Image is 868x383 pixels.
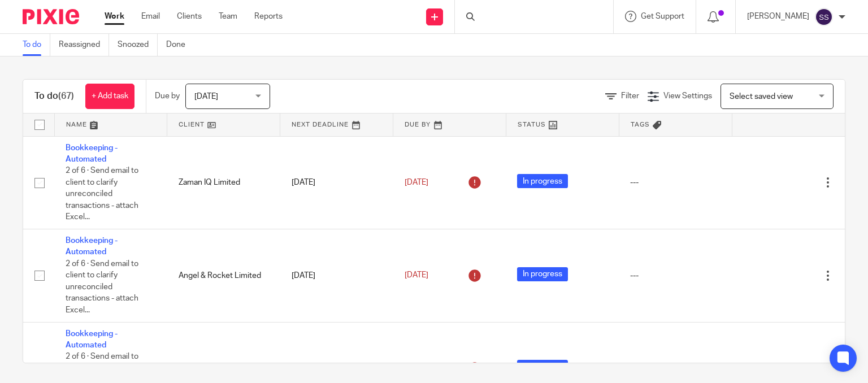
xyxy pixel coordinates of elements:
span: View Settings [663,92,712,100]
a: To do [23,34,50,56]
td: Angel & Rocket Limited [167,229,280,323]
a: Work [105,11,124,22]
img: Pixie [23,9,79,24]
span: [DATE] [405,272,428,280]
span: Get Support [641,12,684,20]
a: Reassigned [59,34,109,56]
a: Clients [177,11,202,22]
td: [DATE] [280,136,393,229]
a: Bookkeeping - Automated [66,144,118,163]
a: Reports [254,11,283,22]
img: svg%3E [815,8,833,26]
span: (67) [58,92,74,101]
a: Email [141,11,160,22]
a: Bookkeeping - Automated [66,237,118,256]
div: --- [630,270,721,281]
span: [DATE] [405,179,428,186]
span: Filter [621,92,639,100]
span: [DATE] [194,93,218,101]
p: [PERSON_NAME] [747,11,809,22]
span: 2 of 6 · Send email to client to clarify unreconciled transactions - attach Excel... [66,260,138,314]
span: In progress [517,267,568,281]
a: + Add task [85,84,134,109]
span: 2 of 6 · Send email to client to clarify unreconciled transactions - attach Excel... [66,167,138,221]
a: Team [219,11,237,22]
span: Select saved view [730,93,793,101]
span: Tags [631,121,650,128]
a: Snoozed [118,34,158,56]
h1: To do [34,90,74,102]
td: Zaman IQ Limited [167,136,280,229]
div: --- [630,177,721,188]
a: Bookkeeping - Automated [66,330,118,349]
a: Done [166,34,194,56]
span: In progress [517,360,568,374]
span: In progress [517,174,568,188]
td: [DATE] [280,229,393,323]
p: Due by [155,90,180,102]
